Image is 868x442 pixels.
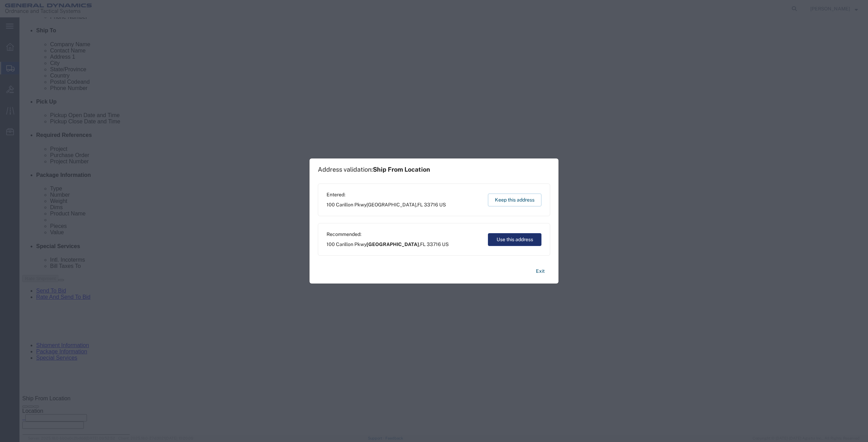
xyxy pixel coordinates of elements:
[367,242,419,247] span: [GEOGRAPHIC_DATA]
[420,242,426,247] span: FL
[488,194,541,206] button: Keep this address
[417,202,423,207] span: FL
[327,191,446,198] span: Entered:
[373,166,430,173] span: Ship From Location
[439,202,446,207] span: US
[427,242,441,247] span: 33716
[424,202,438,207] span: 33716
[530,265,550,277] button: Exit
[327,241,449,248] span: 100 Carillon Pkwy ,
[442,242,449,247] span: US
[327,231,449,238] span: Recommended:
[488,233,541,246] button: Use this address
[327,201,446,208] span: 100 Carillon Pkwy ,
[367,202,416,207] span: [GEOGRAPHIC_DATA]
[318,166,430,173] h1: Address validation:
